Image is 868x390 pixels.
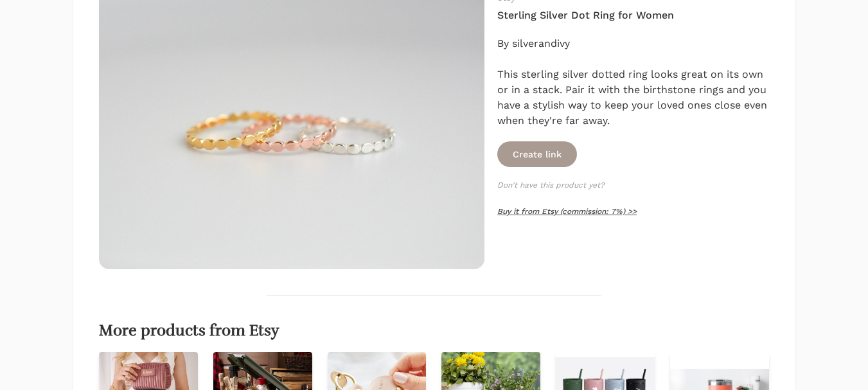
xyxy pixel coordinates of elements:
[497,36,769,129] div: By silverandivy This sterling silver dotted ring looks great on its own or in a stack. Pair it wi...
[497,180,769,190] p: Don't have this product yet?
[99,322,769,340] h2: More products from Etsy
[497,141,577,167] button: Create link
[497,207,637,216] a: Buy it from Etsy (commission: 7%) >>
[497,8,769,23] h4: Sterling Silver Dot Ring for Women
